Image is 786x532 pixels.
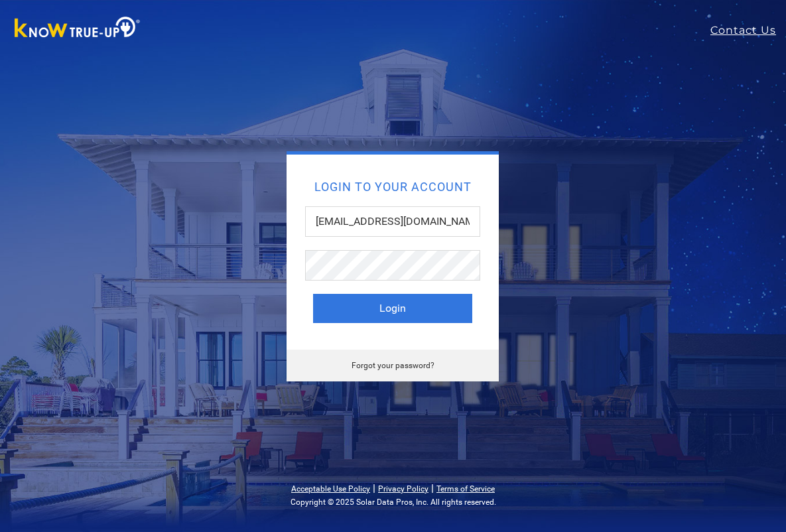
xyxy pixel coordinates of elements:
[8,14,147,44] img: Know True-Up
[313,181,472,193] h2: Login to your account
[431,482,434,494] span: |
[373,482,375,494] span: |
[710,23,786,38] a: Contact Us
[305,206,480,237] input: Email
[313,294,472,323] button: Login
[436,484,495,494] a: Terms of Service
[291,484,370,494] a: Acceptable Use Policy
[352,361,434,370] a: Forgot your password?
[378,484,428,494] a: Privacy Policy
